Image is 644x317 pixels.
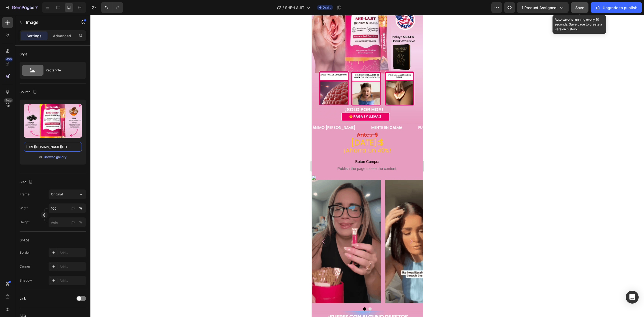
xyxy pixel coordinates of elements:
[20,89,38,96] div: Source
[24,104,82,138] img: preview-image
[20,192,30,197] label: Frame
[57,292,60,296] button: Dot
[78,205,84,212] button: px
[20,206,28,211] label: Width
[60,250,85,255] div: Add...
[571,2,588,13] button: Save
[51,292,54,296] button: Dot
[20,278,32,283] div: Shadow
[60,264,85,269] div: Add...
[70,219,76,225] button: %
[35,4,38,11] p: 7
[517,2,569,13] button: 1 product assigned
[522,5,557,10] span: 1 product assigned
[78,219,84,225] button: px
[70,205,76,212] button: %
[49,217,86,227] input: px%
[51,192,63,197] span: Original
[285,5,304,10] span: SHE-LAJIT
[2,2,40,13] button: 7
[5,57,13,61] div: 450
[4,98,13,103] div: Beta
[323,5,331,10] span: Draft
[49,203,86,213] input: px%
[60,278,85,283] div: Add...
[46,64,78,76] div: Rectangle
[26,19,72,25] p: Image
[44,155,67,159] div: Browse gallery
[49,190,86,199] button: Original
[20,264,30,269] div: Corner
[67,122,72,133] strong: $
[626,291,639,304] div: Open Intercom Messenger
[20,52,27,57] div: Style
[20,296,26,301] div: Link
[74,165,143,288] img: gempages_540102772599554977-323e4631-e45e-4532-a13f-3b688e66d96d.gif
[92,219,107,234] button: Carousel Next Arrow
[71,206,75,211] div: px
[71,220,75,225] div: px
[20,250,30,255] div: Border
[101,2,123,13] div: Undo/Redo
[591,2,642,13] button: Upgrade to publish
[20,238,29,243] div: Shape
[4,219,19,234] button: Carousel Back Arrow
[283,5,284,10] span: /
[20,220,30,225] label: Height
[27,33,42,39] p: Settings
[575,5,584,10] span: Save
[79,220,82,225] div: %
[43,154,67,160] button: Browse gallery
[45,116,66,123] s: Antes: $
[53,33,71,39] p: Advanced
[39,154,42,160] span: or
[107,109,137,116] p: fUERZA FEMENINA
[595,5,637,10] div: Upgrade to publish
[20,178,34,186] div: Size
[79,206,82,211] div: %
[24,142,82,152] input: https://example.com/image.jpg
[312,15,423,317] iframe: Design area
